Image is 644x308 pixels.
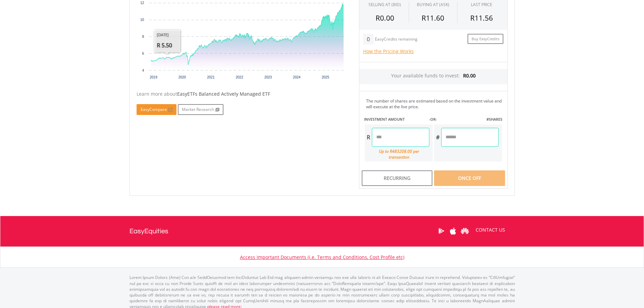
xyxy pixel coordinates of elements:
[240,254,404,260] a: Access Important Documents (i.e. Terms and Conditions, Cost Profile etc)
[129,216,168,246] a: EasyEquities
[142,52,144,55] text: 6
[364,117,405,122] label: INVESTMENT AMOUNT
[365,128,372,147] div: R
[140,1,144,5] text: 12
[463,72,476,79] span: R0.00
[140,18,144,22] text: 10
[365,147,429,162] div: Up to R483208.00 per transaction
[375,37,418,43] div: EasyCredits remaining
[468,34,503,44] a: Buy EasyCredits
[471,2,492,7] div: LAST PRICE
[137,104,176,115] a: EasyCompare
[417,2,449,7] span: BUYING AT (ASK)
[459,220,471,241] a: Huawei
[362,170,432,186] div: Recurring
[486,117,502,122] label: #SHARES
[207,75,215,79] text: 2021
[177,91,270,97] span: EasyETFs Balanced Actively Managed ETF
[137,91,349,97] div: Learn more about
[142,35,144,39] text: 8
[434,128,441,147] div: #
[236,75,243,79] text: 2022
[376,13,394,23] span: R0.00
[435,220,447,241] a: Google Play
[149,75,157,79] text: 2019
[471,220,510,239] a: CONTACT US
[178,104,223,115] a: Market Research
[366,98,505,110] div: The number of shares are estimated based on the investment value and will execute at the live price.
[142,69,144,72] text: 4
[429,117,437,122] label: -OR-
[447,220,459,241] a: Apple
[368,2,401,7] div: SELLING AT (BID)
[470,13,493,23] span: R11.56
[359,69,507,84] div: Your available funds to invest:
[422,13,444,23] span: R11.60
[293,75,301,79] text: 2024
[363,34,374,45] div: 0
[321,75,329,79] text: 2025
[264,75,272,79] text: 2023
[178,75,186,79] text: 2020
[363,48,414,54] a: How the Pricing Works
[434,170,505,186] div: Once Off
